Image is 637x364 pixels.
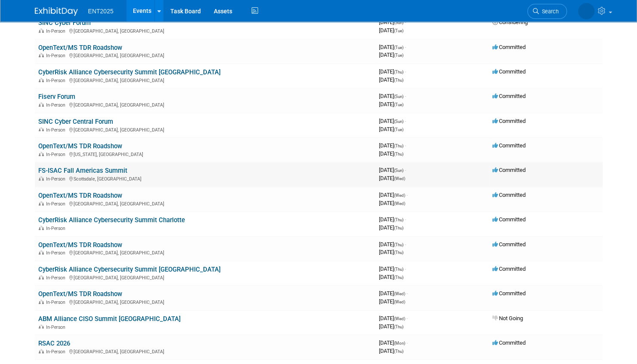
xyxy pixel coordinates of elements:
[379,93,406,99] span: [DATE]
[38,19,91,27] a: SINC Cyber Forum
[379,101,403,107] span: [DATE]
[38,298,372,305] div: [GEOGRAPHIC_DATA], [GEOGRAPHIC_DATA]
[39,53,44,57] img: In-Person Event
[394,193,405,198] span: (Wed)
[405,44,406,50] span: -
[379,150,403,157] span: [DATE]
[379,241,406,248] span: [DATE]
[379,126,403,132] span: [DATE]
[405,216,406,223] span: -
[38,101,372,108] div: [GEOGRAPHIC_DATA], [GEOGRAPHIC_DATA]
[379,142,406,149] span: [DATE]
[492,167,526,173] span: Committed
[492,290,526,297] span: Committed
[379,52,403,58] span: [DATE]
[492,44,526,50] span: Committed
[379,348,403,354] span: [DATE]
[539,8,559,15] span: Search
[39,78,44,82] img: In-Person Event
[39,127,44,132] img: In-Person Event
[38,68,221,76] a: CyberRisk Alliance Cybersecurity Summit [GEOGRAPHIC_DATA]
[38,44,122,52] a: OpenText/MS TDR Roadshow
[492,241,526,248] span: Committed
[39,300,44,304] img: In-Person Event
[46,226,68,231] span: In-Person
[379,224,403,231] span: [DATE]
[394,102,403,107] span: (Tue)
[379,315,408,321] span: [DATE]
[405,93,406,99] span: -
[406,192,408,198] span: -
[394,316,405,321] span: (Wed)
[38,175,372,182] div: Scottsdale, [GEOGRAPHIC_DATA]
[379,216,406,223] span: [DATE]
[39,349,44,353] img: In-Person Event
[379,27,403,34] span: [DATE]
[492,68,526,75] span: Committed
[379,340,408,346] span: [DATE]
[38,192,122,199] a: OpenText/MS TDR Roadshow
[405,19,406,25] span: -
[38,118,113,125] a: SINC Cyber Central Forum
[38,340,70,347] a: RSAC 2026
[394,78,403,83] span: (Thu)
[379,68,406,75] span: [DATE]
[39,176,44,180] img: In-Person Event
[46,324,68,330] span: In-Person
[379,249,403,255] span: [DATE]
[394,275,403,280] span: (Thu)
[38,266,221,273] a: CyberRisk Alliance Cybersecurity Summit [GEOGRAPHIC_DATA]
[492,19,528,25] span: Considering
[38,52,372,58] div: [GEOGRAPHIC_DATA], [GEOGRAPHIC_DATA]
[492,142,526,149] span: Committed
[394,341,405,346] span: (Mon)
[38,274,372,281] div: [GEOGRAPHIC_DATA], [GEOGRAPHIC_DATA]
[46,300,68,305] span: In-Person
[492,340,526,346] span: Committed
[38,93,75,101] a: Fiserv Forum
[38,126,372,133] div: [GEOGRAPHIC_DATA], [GEOGRAPHIC_DATA]
[492,216,526,223] span: Committed
[88,8,114,15] span: ENT2025
[394,267,403,272] span: (Thu)
[38,216,185,224] a: CyberRisk Alliance Cybersecurity Summit Charlotte
[46,127,68,133] span: In-Person
[379,175,405,181] span: [DATE]
[394,300,405,304] span: (Wed)
[38,290,122,298] a: OpenText/MS TDR Roadshow
[39,250,44,254] img: In-Person Event
[39,152,44,156] img: In-Person Event
[379,118,406,124] span: [DATE]
[394,242,403,247] span: (Thu)
[406,315,408,321] span: -
[405,142,406,149] span: -
[394,176,405,181] span: (Wed)
[46,275,68,281] span: In-Person
[38,249,372,256] div: [GEOGRAPHIC_DATA], [GEOGRAPHIC_DATA]
[39,275,44,279] img: In-Person Event
[394,53,403,58] span: (Tue)
[379,290,408,297] span: [DATE]
[578,3,594,19] img: Rose Bodin
[46,250,68,256] span: In-Person
[46,176,68,182] span: In-Person
[405,266,406,272] span: -
[394,119,403,124] span: (Sun)
[394,20,403,25] span: (Sun)
[405,167,406,173] span: -
[38,142,122,150] a: OpenText/MS TDR Roadshow
[394,349,403,354] span: (Thu)
[405,118,406,124] span: -
[38,76,372,83] div: [GEOGRAPHIC_DATA], [GEOGRAPHIC_DATA]
[394,226,403,230] span: (Thu)
[406,340,408,346] span: -
[379,298,405,305] span: [DATE]
[379,76,403,83] span: [DATE]
[379,167,406,173] span: [DATE]
[394,168,403,173] span: (Sun)
[394,45,403,50] span: (Tue)
[39,226,44,230] img: In-Person Event
[379,200,405,206] span: [DATE]
[35,7,78,16] img: ExhibitDay
[39,201,44,205] img: In-Person Event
